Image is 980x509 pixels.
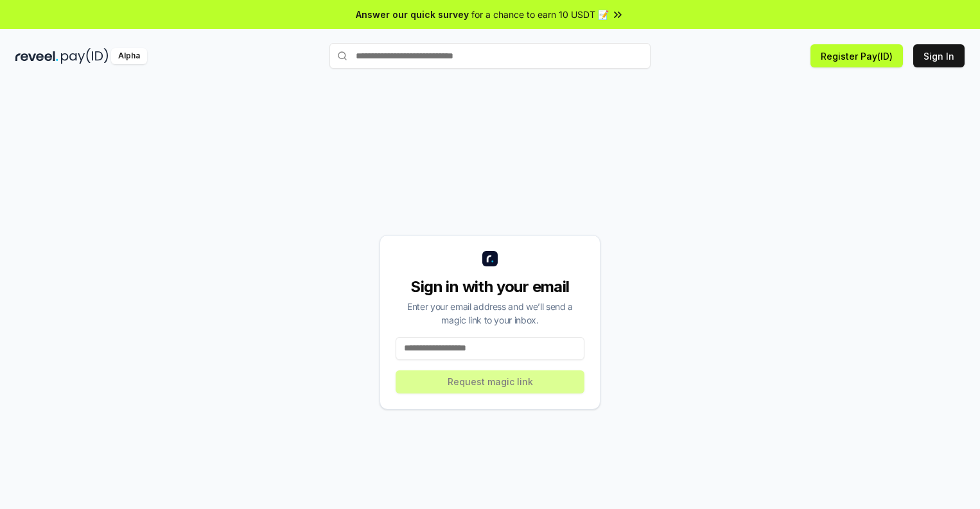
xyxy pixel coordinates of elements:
span: Answer our quick survey [356,8,469,21]
button: Register Pay(ID) [810,44,903,67]
span: for a chance to earn 10 USDT 📝 [471,8,609,21]
div: Alpha [111,48,147,64]
img: pay_id [61,48,109,64]
img: reveel_dark [15,48,58,64]
div: Sign in with your email [396,277,584,297]
img: logo_small [482,251,498,266]
div: Enter your email address and we’ll send a magic link to your inbox. [396,300,584,327]
button: Sign In [913,44,965,67]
